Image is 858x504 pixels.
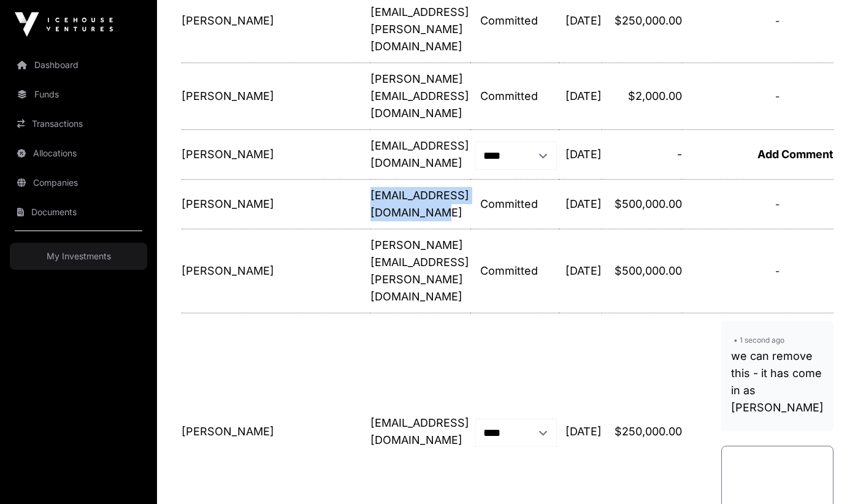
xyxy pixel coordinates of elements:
p: [PERSON_NAME][EMAIL_ADDRESS][DOMAIN_NAME] [370,71,470,122]
p: - [602,146,682,163]
p: $250,000.00 [602,12,682,29]
p: we can remove this - it has come in as [PERSON_NAME] [731,348,824,416]
a: Allocations [10,140,147,167]
p: Committed [480,196,559,213]
div: - [721,13,833,28]
p: $500,000.00 [602,262,682,280]
a: Companies [10,169,147,196]
span: • 1 second ago [734,335,784,345]
p: [PERSON_NAME] [182,196,213,213]
p: [PERSON_NAME] [182,423,213,440]
p: [EMAIL_ADDRESS][DOMAIN_NAME] [370,414,470,449]
p: Committed [480,12,559,29]
p: [DATE] [559,196,602,213]
p: $2,000.00 [602,88,682,105]
a: Transactions [10,110,147,137]
p: [DATE] [559,262,602,280]
p: $500,000.00 [602,196,682,213]
p: [PERSON_NAME][EMAIL_ADDRESS][PERSON_NAME][DOMAIN_NAME] [370,237,470,305]
p: Committed [480,262,559,280]
p: [PERSON_NAME] [182,262,213,280]
p: [PERSON_NAME] [182,146,213,163]
a: Dashboard [10,52,147,78]
iframe: Chat Widget [797,445,858,504]
img: Icehouse Ventures Logo [15,12,113,37]
p: Committed [480,88,559,105]
p: [DATE] [559,146,602,163]
p: [DATE] [559,88,602,105]
a: Funds [10,81,147,108]
p: $250,000.00 [602,423,682,440]
p: [PERSON_NAME] [182,12,213,29]
p: [DATE] [559,12,602,29]
p: [PERSON_NAME] [182,88,213,105]
p: [EMAIL_ADDRESS][DOMAIN_NAME] [370,137,470,172]
a: Add Comment [757,148,833,161]
a: Documents [10,199,147,226]
div: - [721,89,833,104]
div: - [721,197,833,212]
p: [EMAIL_ADDRESS][DOMAIN_NAME] [370,187,470,221]
a: My Investments [10,243,147,270]
div: - [721,264,833,278]
p: [DATE] [559,423,602,440]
